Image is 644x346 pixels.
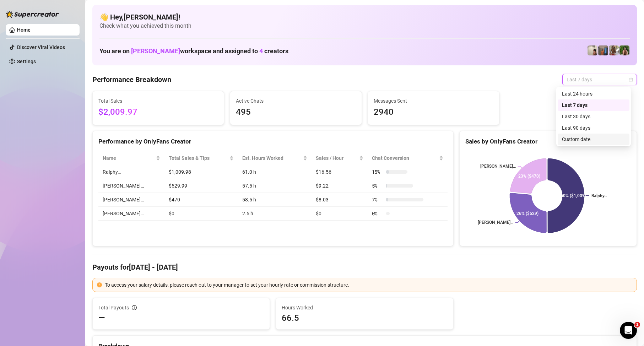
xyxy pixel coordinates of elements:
[634,322,640,328] span: 1
[98,165,164,179] td: Ralphy…
[169,154,228,162] span: Total Sales & Tips
[98,304,129,312] span: Total Payouts
[238,207,312,221] td: 2.5 h
[105,281,632,289] div: To access your salary details, please reach out to your manager to set your hourly rate or commis...
[562,90,625,98] div: Last 24 hours
[98,97,218,105] span: Total Sales
[236,106,356,119] span: 495
[591,193,607,198] text: Ralphy…
[6,11,59,18] img: logo-BBDzfeDw.svg
[374,106,493,119] span: 2940
[372,154,438,162] span: Chat Conversion
[558,122,629,134] div: Last 90 days
[98,137,448,146] div: Performance by OnlyFans Creator
[372,210,383,217] span: 0 %
[619,45,629,55] img: Nathaniel
[372,168,383,176] span: 15 %
[259,47,263,55] span: 4
[164,207,238,221] td: $0
[164,151,238,165] th: Total Sales & Tips
[238,179,312,193] td: 57.5 h
[99,22,630,30] span: Check what you achieved this month
[92,262,637,272] h4: Payouts for [DATE] - [DATE]
[609,45,619,55] img: Nathaniel
[372,182,383,190] span: 5 %
[238,165,312,179] td: 61.0 h
[588,45,597,55] img: Ralphy
[98,179,164,193] td: [PERSON_NAME]…
[312,193,367,207] td: $8.03
[236,97,356,105] span: Active Chats
[562,113,625,120] div: Last 30 days
[97,282,102,287] span: exclamation-circle
[164,165,238,179] td: $1,009.98
[238,193,312,207] td: 58.5 h
[17,27,31,33] a: Home
[558,88,629,99] div: Last 24 hours
[282,304,447,312] span: Hours Worked
[99,12,630,22] h4: 👋 Hey, [PERSON_NAME] !
[17,59,36,64] a: Settings
[312,151,367,165] th: Sales / Hour
[620,322,637,339] iframe: Intercom live chat
[558,134,629,145] div: Custom date
[558,99,629,111] div: Last 7 days
[368,151,448,165] th: Chat Conversion
[132,305,137,310] span: info-circle
[312,179,367,193] td: $9.22
[562,101,625,109] div: Last 7 days
[558,111,629,122] div: Last 30 days
[312,207,367,221] td: $0
[92,75,171,85] h4: Performance Breakdown
[98,193,164,207] td: [PERSON_NAME]…
[98,106,218,119] span: $2,009.97
[164,179,238,193] td: $529.99
[131,47,180,55] span: [PERSON_NAME]
[480,164,515,169] text: [PERSON_NAME]…
[312,165,367,179] td: $16.56
[316,154,357,162] span: Sales / Hour
[282,312,447,324] span: 66.5
[562,135,625,143] div: Custom date
[598,45,608,55] img: Wayne
[372,196,383,204] span: 7 %
[103,154,155,162] span: Name
[98,151,164,165] th: Name
[629,77,633,82] span: calendar
[98,207,164,221] td: [PERSON_NAME]…
[374,97,493,105] span: Messages Sent
[98,312,105,324] span: —
[99,47,288,55] h1: You are on workspace and assigned to creators
[164,193,238,207] td: $470
[477,220,513,225] text: [PERSON_NAME]…
[242,154,302,162] div: Est. Hours Worked
[567,74,633,85] span: Last 7 days
[562,124,625,132] div: Last 90 days
[17,44,65,50] a: Discover Viral Videos
[465,137,631,146] div: Sales by OnlyFans Creator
